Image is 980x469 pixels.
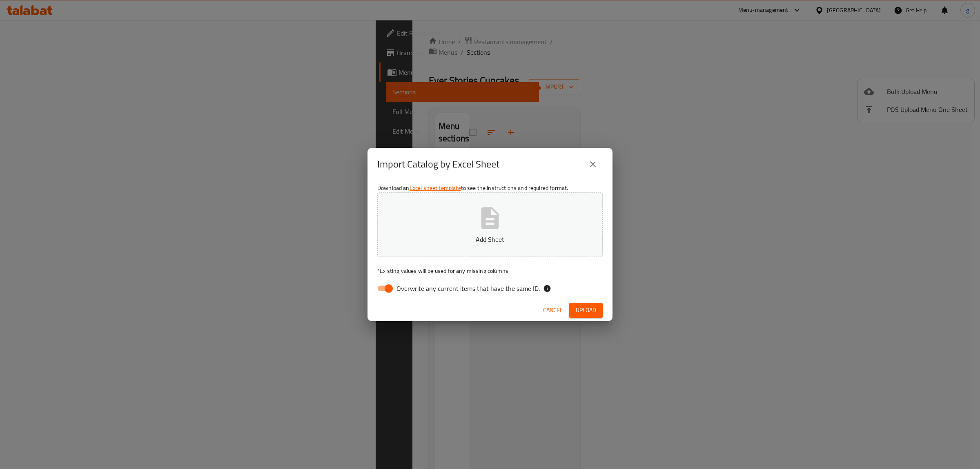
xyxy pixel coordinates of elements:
h2: Import Catalog by Excel Sheet [377,158,499,171]
svg: If the overwrite option isn't selected, then the items that match an existing ID will be ignored ... [543,284,551,293]
span: Overwrite any current items that have the same ID. [396,284,540,293]
button: Upload [569,303,603,318]
div: Download an to see the instructions and required format. [367,181,612,299]
button: close [583,154,603,174]
span: Cancel [543,305,563,315]
p: Existing values will be used for any missing columns. [377,267,603,275]
span: Upload [576,305,596,315]
button: Cancel [540,303,566,318]
button: Add Sheet [377,192,603,257]
a: Excel sheet template [410,183,461,193]
p: Add Sheet [390,234,590,244]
